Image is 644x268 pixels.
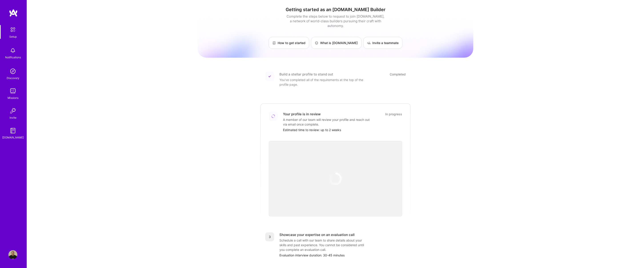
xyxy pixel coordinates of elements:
img: Invite [8,106,17,115]
div: Evaluation interview duration: 30-45 minutes [279,253,406,258]
img: Loading [271,114,275,118]
div: Showcase your expertise on an evaluation call [279,232,355,237]
div: Complete the steps below to request to join [DOMAIN_NAME], a network of world-class builders purs... [285,14,385,28]
div: [DOMAIN_NAME] [2,135,24,140]
img: bell [8,46,17,55]
div: Setup [9,34,17,39]
div: Schedule a call with our team to share details about your skills and past experience. You cannot ... [279,238,368,252]
a: User Avatar [7,250,18,259]
div: Notifications [5,55,21,60]
h1: Getting started as an [DOMAIN_NAME] Builder [198,7,473,12]
img: logo [9,9,18,17]
div: Invite [10,115,16,120]
div: A member of our team will review your profile and reach out via email once complete. [283,117,372,127]
div: You've completed all of the requirements at the top of the profile page. [279,77,368,87]
div: Completed [390,72,406,77]
img: Invite a teammate [367,41,371,45]
img: What is A.Team [315,41,318,45]
iframe: video [269,141,402,216]
a: What is [DOMAIN_NAME] [311,37,361,49]
a: Invite a teammate [363,37,402,49]
img: setup [8,25,18,34]
img: guide book [8,126,17,135]
img: User Avatar [8,250,17,259]
a: How to get started [269,37,309,49]
img: loading [329,172,342,185]
div: Build a stellar profile to stand out [279,72,333,77]
div: 3 [265,232,274,241]
img: teamwork [8,87,17,95]
img: How to get started [272,41,276,45]
div: In progress [385,112,402,116]
div: Discovery [7,76,19,80]
div: Your profile is in review [283,112,321,116]
img: Completed [268,75,271,78]
img: discovery [8,67,17,76]
div: Missions [8,95,18,100]
div: Estimated time to review: up to 2 weeks [283,128,402,132]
